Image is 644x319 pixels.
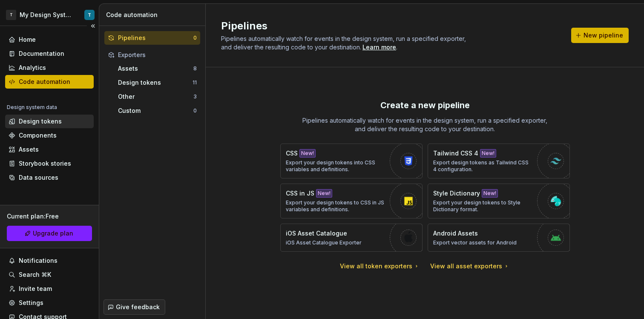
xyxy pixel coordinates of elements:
[316,189,332,198] div: New!
[5,33,94,46] a: Home
[5,282,94,296] a: Invite team
[104,31,200,45] button: Pipelines0
[5,296,94,310] a: Settings
[19,285,52,293] div: Invite team
[482,189,498,198] div: New!
[19,35,36,44] div: Home
[340,262,420,270] a: View all token exporters
[19,49,64,58] div: Documentation
[297,116,553,133] p: Pipelines automatically watch for events in the design system, run a specified exporter, and deli...
[20,11,74,19] div: My Design System
[361,44,397,51] span: .
[5,171,94,184] a: Data sources
[5,75,94,89] a: Code automation
[19,78,70,86] div: Code automation
[19,256,57,265] div: Notifications
[2,6,97,24] button: TMy Design SystemT
[221,19,561,33] h2: Pipelines
[116,303,160,311] span: Give feedback
[5,129,94,142] a: Components
[433,189,480,198] p: Style Dictionary
[433,159,533,173] p: Export design tokens as Tailwind CSS 4 configuration.
[286,189,314,198] p: CSS in JS
[193,107,197,114] div: 0
[115,62,200,75] button: Assets8
[5,143,94,156] a: Assets
[19,63,46,72] div: Analytics
[19,270,51,279] div: Search ⌘K
[571,28,629,43] button: New pipeline
[118,51,197,59] div: Exporters
[280,184,423,218] button: CSS in JSNew!Export your design tokens to CSS in JS variables and definitions.
[19,159,71,168] div: Storybook stories
[362,43,396,52] a: Learn more
[19,299,43,307] div: Settings
[430,262,510,270] a: View all asset exporters
[118,78,193,87] div: Design tokens
[380,99,470,111] p: Create a new pipeline
[299,149,316,158] div: New!
[280,144,423,178] button: CSSNew!Export your design tokens into CSS variables and definitions.
[5,157,94,170] a: Storybook stories
[118,106,193,115] div: Custom
[193,79,197,86] div: 11
[193,65,197,72] div: 8
[428,184,570,218] button: Style DictionaryNew!Export your design tokens to Style Dictionary format.
[584,31,623,40] span: New pipeline
[5,254,94,267] button: Notifications
[286,229,347,238] p: iOS Asset Catalogue
[193,93,197,100] div: 3
[87,20,99,32] button: Collapse sidebar
[6,10,16,20] div: T
[7,226,92,241] button: Upgrade plan
[5,115,94,128] a: Design tokens
[7,104,57,111] div: Design system data
[433,149,478,158] p: Tailwind CSS 4
[19,173,58,182] div: Data sources
[433,229,478,238] p: Android Assets
[286,149,298,158] p: CSS
[221,35,468,51] span: Pipelines automatically watch for events in the design system, run a specified exporter, and deli...
[19,145,39,154] div: Assets
[428,144,570,178] button: Tailwind CSS 4New!Export design tokens as Tailwind CSS 4 configuration.
[33,229,73,238] span: Upgrade plan
[193,34,197,41] div: 0
[88,11,91,18] div: T
[428,224,570,252] button: Android AssetsExport vector assets for Android
[286,159,385,173] p: Export your design tokens into CSS variables and definitions.
[106,11,202,19] div: Code automation
[5,61,94,75] a: Analytics
[118,92,193,101] div: Other
[19,131,57,140] div: Components
[118,64,193,73] div: Assets
[5,47,94,60] a: Documentation
[5,268,94,282] button: Search ⌘K
[103,299,165,315] button: Give feedback
[118,34,193,42] div: Pipelines
[433,199,533,213] p: Export your design tokens to Style Dictionary format.
[19,117,62,126] div: Design tokens
[115,104,200,118] button: Custom0
[115,76,200,89] button: Design tokens11
[480,149,496,158] div: New!
[280,224,423,252] button: iOS Asset CatalogueiOS Asset Catalogue Exporter
[286,199,385,213] p: Export your design tokens to CSS in JS variables and definitions.
[7,212,92,221] div: Current plan : Free
[115,90,200,103] button: Other3
[433,239,517,246] p: Export vector assets for Android
[286,239,362,246] p: iOS Asset Catalogue Exporter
